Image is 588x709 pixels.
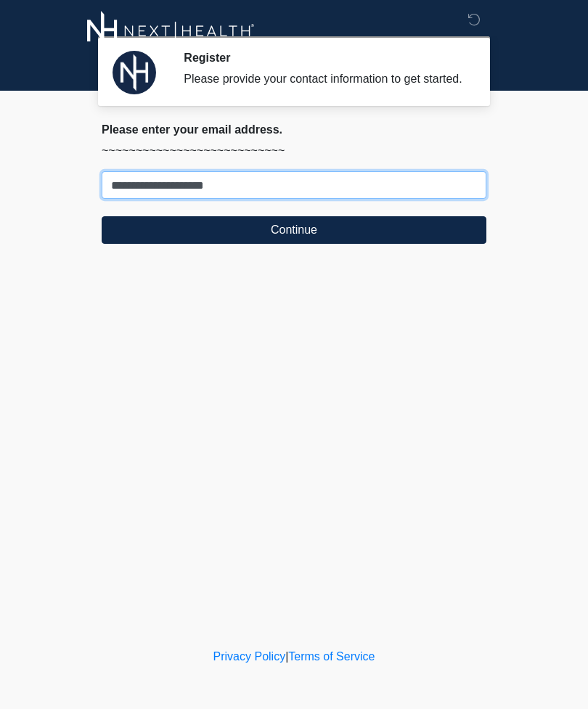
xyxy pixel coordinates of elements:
a: | [285,650,288,663]
p: ~~~~~~~~~~~~~~~~~~~~~~~~~~~ [102,142,486,160]
a: Terms of Service [288,650,375,663]
img: Next-Health Logo [87,11,255,51]
button: Continue [102,216,486,244]
div: Please provide your contact information to get started. [184,70,465,88]
h2: Please enter your email address. [102,123,486,136]
img: Agent Avatar [113,51,156,94]
a: Privacy Policy [213,650,286,663]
